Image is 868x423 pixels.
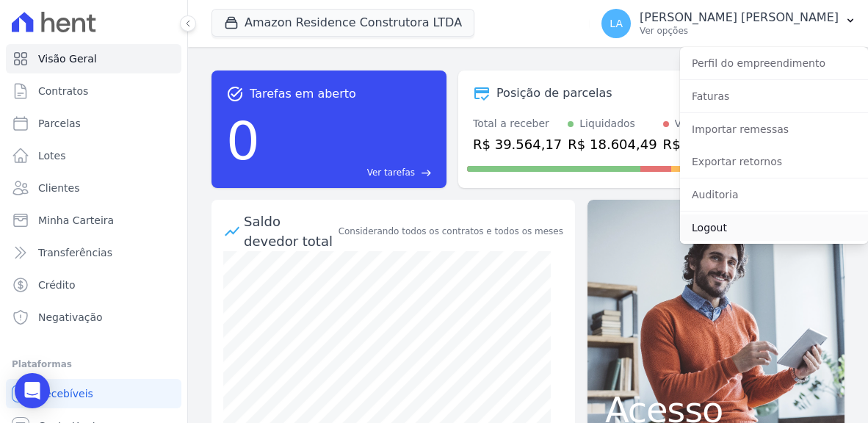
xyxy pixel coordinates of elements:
[15,373,50,408] div: Open Intercom Messenger
[6,109,181,138] a: Parcelas
[367,166,415,179] span: Ver tarefas
[473,116,562,131] div: Total a receber
[590,3,868,44] button: LA [PERSON_NAME] [PERSON_NAME] Ver opções
[6,379,181,408] a: Recebíveis
[38,84,88,98] span: Contratos
[473,134,562,154] div: R$ 39.564,17
[610,18,623,29] span: LA
[421,167,432,178] span: east
[6,270,181,300] a: Crédito
[680,148,868,175] a: Exportar retornos
[6,44,181,73] a: Visão Geral
[38,310,103,325] span: Negativação
[6,238,181,267] a: Transferências
[680,214,868,241] a: Logout
[226,103,260,179] div: 0
[38,181,79,195] span: Clientes
[211,9,474,37] button: Amazon Residence Construtora LTDA
[12,355,176,373] div: Plataformas
[38,278,76,292] span: Crédito
[6,303,181,332] a: Negativação
[38,245,112,260] span: Transferências
[579,116,635,131] div: Liquidados
[680,181,868,208] a: Auditoria
[339,225,563,238] div: Considerando todos os contratos e todos os meses
[6,76,181,106] a: Contratos
[6,141,181,170] a: Lotes
[6,173,181,203] a: Clientes
[38,51,97,66] span: Visão Geral
[250,85,356,103] span: Tarefas em aberto
[38,148,66,163] span: Lotes
[568,134,657,154] div: R$ 18.604,49
[640,10,839,25] p: [PERSON_NAME] [PERSON_NAME]
[6,206,181,235] a: Minha Carteira
[680,50,868,76] a: Perfil do empreendimento
[663,134,744,154] div: R$ 3.270,60
[640,25,839,37] p: Ver opções
[680,116,868,142] a: Importar remessas
[675,116,720,131] div: Vencidos
[38,386,93,401] span: Recebíveis
[38,213,114,228] span: Minha Carteira
[38,116,81,131] span: Parcelas
[680,83,868,109] a: Faturas
[244,211,336,251] div: Saldo devedor total
[226,85,244,103] span: task_alt
[266,166,432,179] a: Ver tarefas east
[496,84,612,102] div: Posição de parcelas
